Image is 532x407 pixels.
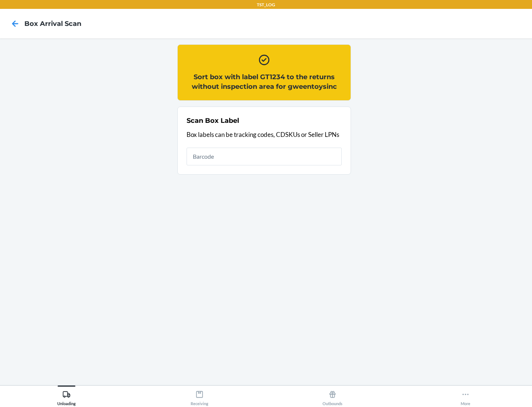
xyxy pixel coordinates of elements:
[57,387,76,406] div: Unloading
[24,19,81,28] h4: Box Arrival Scan
[257,1,275,8] p: TST_LOG
[266,386,399,406] button: Outbounds
[187,72,342,91] h2: Sort box with label GT1234 to the returns without inspection area for gweentoysinc
[323,387,342,406] div: Outbounds
[187,116,239,125] h2: Scan Box Label
[399,386,532,406] button: More
[461,387,470,406] div: More
[187,148,342,165] input: Barcode
[133,386,266,406] button: Receiving
[191,387,208,406] div: Receiving
[187,130,342,139] p: Box labels can be tracking codes, CDSKUs or Seller LPNs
